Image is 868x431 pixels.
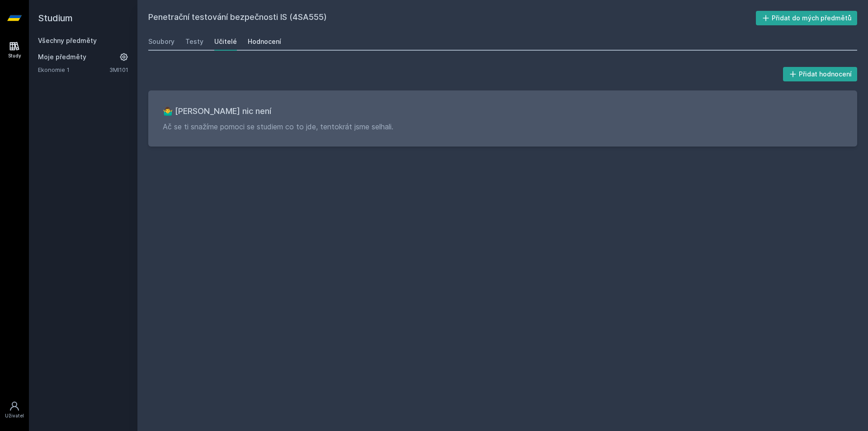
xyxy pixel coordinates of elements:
[2,396,27,424] a: Uživatel
[756,11,858,25] button: Přidat do mých předmětů
[109,66,128,73] a: 3MI101
[5,412,24,419] div: Uživatel
[783,67,858,81] button: Přidat hodnocení
[185,33,203,51] a: Testy
[248,37,281,46] div: Hodnocení
[38,37,97,44] a: Všechny předměty
[148,33,175,51] a: Soubory
[38,52,86,62] span: Moje předměty
[163,105,843,118] h3: 🤷‍♂️ [PERSON_NAME] nic není
[8,52,21,59] div: Study
[148,37,175,46] div: Soubory
[148,11,756,25] h2: Penetrační testování bezpečnosti IS (4SA555)
[214,37,237,46] div: Učitelé
[185,37,203,46] div: Testy
[163,121,843,132] p: Ač se ti snažíme pomoci se studiem co to jde, tentokrát jsme selhali.
[214,33,237,51] a: Učitelé
[248,33,281,51] a: Hodnocení
[38,65,109,74] a: Ekonomie 1
[2,36,27,64] a: Study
